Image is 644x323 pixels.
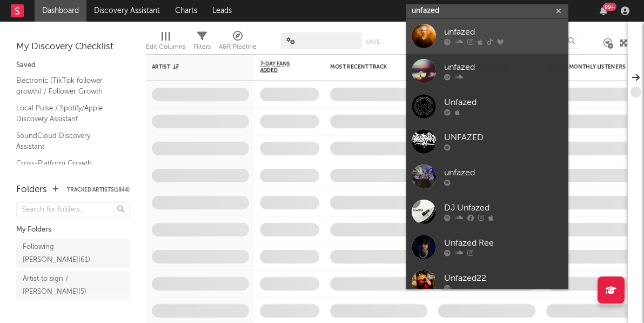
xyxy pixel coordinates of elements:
div: Unfazed22 [444,272,563,285]
a: DJ Unfazed [406,194,568,229]
button: Save [366,39,380,45]
a: UNFAZED [406,124,568,159]
div: Folders [16,183,47,196]
div: Artist to sign / [PERSON_NAME] ( 5 ) [23,273,99,299]
div: My Discovery Checklist [16,41,130,54]
div: Unfazed [444,96,563,109]
a: unfazed [406,159,568,194]
input: Search for folders... [16,202,130,218]
a: Cross-Platform Growth ([GEOGRAPHIC_DATA] - Electronic) / Follower Growth [16,157,119,190]
a: Unfazed22 [406,265,568,300]
button: Tracked Artists(1844) [67,187,130,193]
a: unfazed [406,54,568,89]
a: Electronic (TikTok follower growth) / Follower Growth [16,75,119,97]
div: Edit Columns [146,27,185,58]
button: 99+ [600,6,607,15]
div: A&R Pipeline [219,41,257,54]
div: unfazed [444,26,563,39]
div: Unfazed Ree [444,237,563,250]
div: Most Recent Track [330,64,411,70]
a: SoundCloud Discovery Assistant [16,130,119,152]
div: Saved [16,59,130,72]
div: A&R Pipeline [219,27,257,58]
div: 99 + [603,3,616,11]
span: 7-Day Fans Added [260,61,303,74]
div: Filters [193,41,211,54]
a: unfazed [406,18,568,54]
input: Search for artists [406,4,568,18]
div: UNFAZED [444,131,563,144]
div: Filters [193,27,211,58]
div: unfazed [444,61,563,74]
div: Edit Columns [146,41,185,54]
div: DJ Unfazed [444,202,563,215]
a: Unfazed [406,89,568,124]
a: Local Pulse / Spotify/Apple Discovery Assistant [16,102,119,124]
a: Artist to sign / [PERSON_NAME](5) [16,271,130,300]
div: unfazed [444,167,563,180]
a: Following [PERSON_NAME](61) [16,239,130,268]
div: Artist [152,64,233,70]
div: Spotify Monthly Listeners [546,64,627,70]
div: My Folders [16,223,130,236]
div: Following [PERSON_NAME] ( 61 ) [23,241,99,267]
a: Unfazed Ree [406,229,568,265]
